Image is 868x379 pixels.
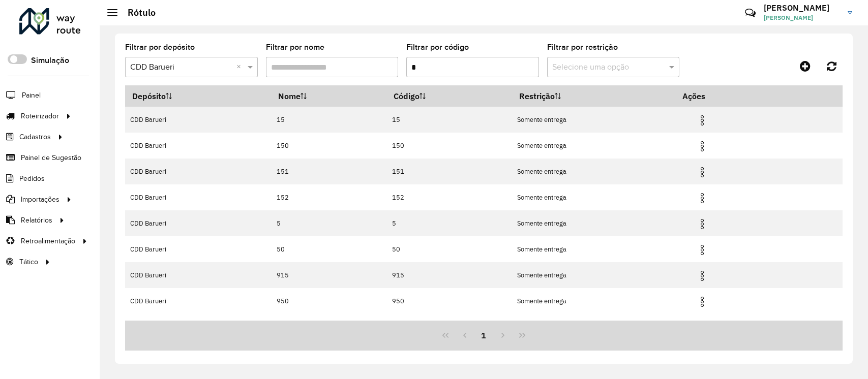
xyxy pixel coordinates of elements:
[271,184,386,210] td: 152
[31,54,69,67] label: Simulação
[387,210,512,236] td: 5
[474,326,494,345] button: 1
[512,107,676,133] td: Somente entrega
[387,184,512,210] td: 152
[271,288,386,314] td: 950
[271,159,386,184] td: 151
[125,262,271,288] td: CDD Barueri
[125,41,195,53] label: Filtrar por depósito
[764,13,840,22] span: [PERSON_NAME]
[236,61,245,73] span: Clear all
[125,85,271,107] th: Depósito
[271,236,386,262] td: 50
[387,133,512,159] td: 150
[387,107,512,133] td: 15
[387,288,512,314] td: 950
[21,194,59,205] span: Importações
[21,152,81,163] span: Painel de Sugestão
[125,133,271,159] td: CDD Barueri
[512,262,676,288] td: Somente entrega
[512,288,676,314] td: Somente entrega
[512,85,676,107] th: Restrição
[21,111,59,121] span: Roteirizador
[512,210,676,236] td: Somente entrega
[271,107,386,133] td: 15
[125,159,271,184] td: CDD Barueri
[125,236,271,262] td: CDD Barueri
[271,210,386,236] td: 5
[387,159,512,184] td: 151
[125,288,271,314] td: CDD Barueri
[117,7,156,18] h2: Rótulo
[271,133,386,159] td: 150
[739,2,761,24] a: Contato Rápido
[387,85,512,107] th: Código
[125,184,271,210] td: CDD Barueri
[387,262,512,288] td: 915
[125,210,271,236] td: CDD Barueri
[271,85,386,107] th: Nome
[764,3,840,13] h3: [PERSON_NAME]
[22,90,41,101] span: Painel
[387,236,512,262] td: 50
[512,236,676,262] td: Somente entrega
[512,133,676,159] td: Somente entrega
[19,132,51,142] span: Cadastros
[406,41,469,53] label: Filtrar por código
[125,107,271,133] td: CDD Barueri
[19,257,38,267] span: Tático
[19,173,45,184] span: Pedidos
[512,184,676,210] td: Somente entrega
[21,215,52,226] span: Relatórios
[266,41,324,53] label: Filtrar por nome
[512,159,676,184] td: Somente entrega
[547,41,618,53] label: Filtrar por restrição
[676,85,737,107] th: Ações
[271,262,386,288] td: 915
[21,236,75,246] span: Retroalimentação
